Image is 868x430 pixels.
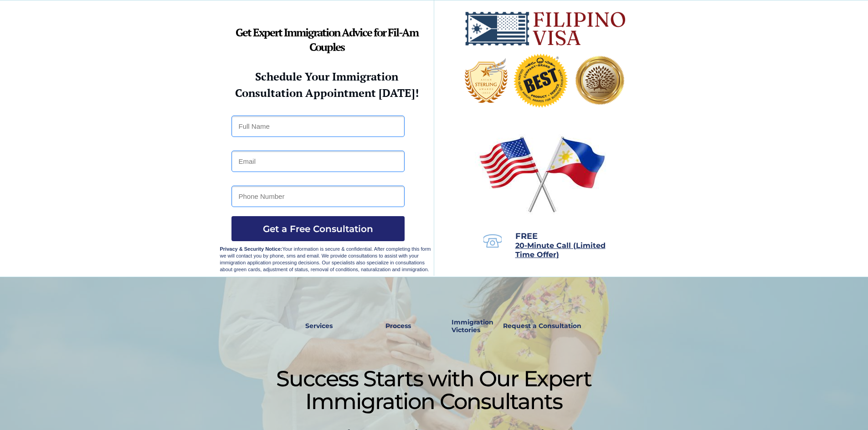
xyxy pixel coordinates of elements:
[255,69,398,84] strong: Schedule Your Immigration
[231,216,405,241] button: Get a Free Consultation
[231,151,405,172] input: Email
[515,241,606,259] span: 20-Minute Call (Limited Time Offer)
[220,246,282,252] strong: Privacy & Security Notice:
[231,186,405,207] input: Phone Number
[220,246,431,272] span: Your information is secure & confidential. After completing this form we will contact you by phon...
[299,316,339,337] a: Services
[452,318,493,334] strong: Immigration Victories
[515,242,606,258] a: 20-Minute Call (Limited Time Offer)
[231,116,405,137] input: Full Name
[236,25,418,54] strong: Get Expert Immigration Advice for Fil-Am Couples
[515,231,538,241] span: FREE
[231,223,405,234] span: Get a Free Consultation
[385,322,411,330] strong: Process
[235,86,419,100] strong: Consultation Appointment [DATE]!
[448,316,478,337] a: Immigration Victories
[499,316,586,337] a: Request a Consultation
[305,322,333,330] strong: Services
[503,322,581,330] strong: Request a Consultation
[276,365,591,415] span: Success Starts with Our Expert Immigration Consultants
[381,316,416,337] a: Process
